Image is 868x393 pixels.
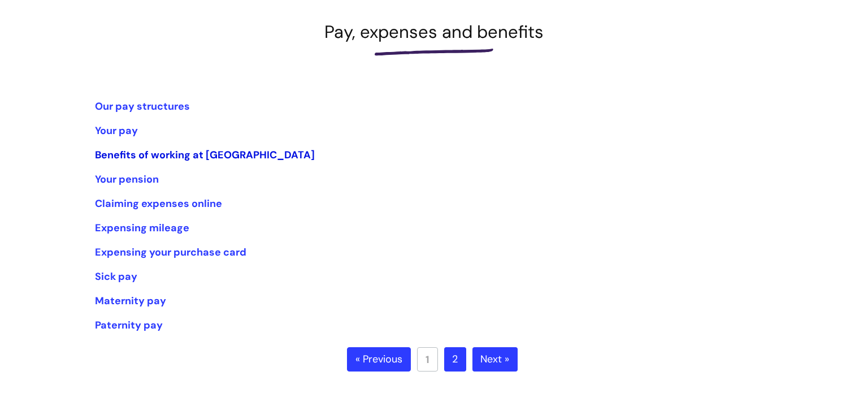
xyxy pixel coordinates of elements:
[95,100,190,113] a: Our pay structures
[95,172,159,186] a: Your pension
[347,347,411,372] a: « Previous
[95,221,189,235] a: Expensing mileage
[444,347,466,372] a: 2
[95,124,138,137] a: Your pay
[95,318,163,332] a: Paternity pay
[417,347,438,372] a: 1
[95,270,137,283] a: Sick pay
[95,294,166,308] a: Maternity pay
[95,245,246,259] a: Expensing your purchase card
[95,148,315,162] a: Benefits of working at [GEOGRAPHIC_DATA]
[472,347,518,372] a: Next »
[95,21,773,42] h1: Pay, expenses and benefits
[95,197,222,210] a: Claiming expenses online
